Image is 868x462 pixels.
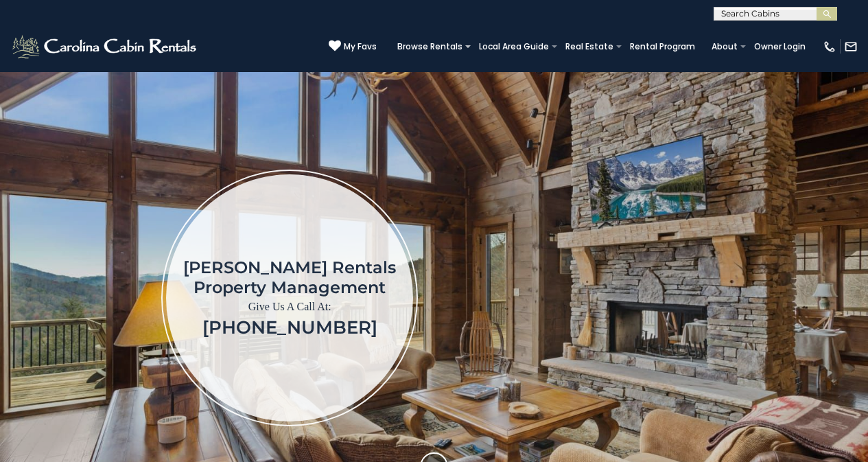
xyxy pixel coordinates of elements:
span: My Favs [344,41,377,53]
img: phone-regular-white.png [823,40,836,54]
img: White-1-2.png [10,33,200,60]
a: My Favs [329,40,377,54]
a: Owner Login [747,37,812,56]
img: mail-regular-white.png [844,40,858,54]
p: Give Us A Call At: [183,297,396,316]
a: [PHONE_NUMBER] [202,316,377,338]
a: Local Area Guide [472,37,556,56]
h1: [PERSON_NAME] Rentals Property Management [183,257,396,297]
a: Real Estate [559,37,620,56]
a: Rental Program [623,37,702,56]
a: Browse Rentals [390,37,469,56]
a: About [705,37,744,56]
